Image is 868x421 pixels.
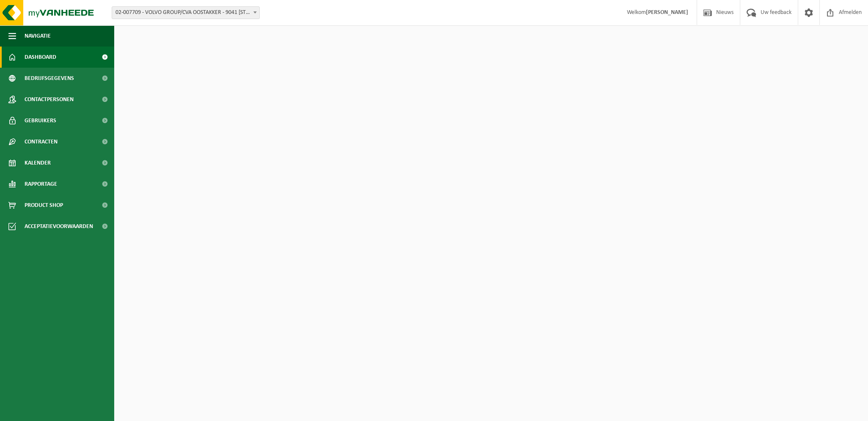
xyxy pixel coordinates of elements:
span: Bedrijfsgegevens [25,68,74,89]
strong: [PERSON_NAME] [646,9,688,16]
span: Contactpersonen [25,89,74,110]
span: Rapportage [25,173,57,195]
span: Kalender [25,152,51,173]
span: Product Shop [25,195,63,216]
span: Dashboard [25,47,56,68]
span: 02-007709 - VOLVO GROUP/CVA OOSTAKKER - 9041 OOSTAKKER, SMALLEHEERWEG 31 [112,7,259,19]
span: Acceptatievoorwaarden [25,216,93,237]
span: 02-007709 - VOLVO GROUP/CVA OOSTAKKER - 9041 OOSTAKKER, SMALLEHEERWEG 31 [112,6,260,19]
span: Contracten [25,131,58,152]
span: Gebruikers [25,110,56,131]
span: Navigatie [25,25,51,47]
